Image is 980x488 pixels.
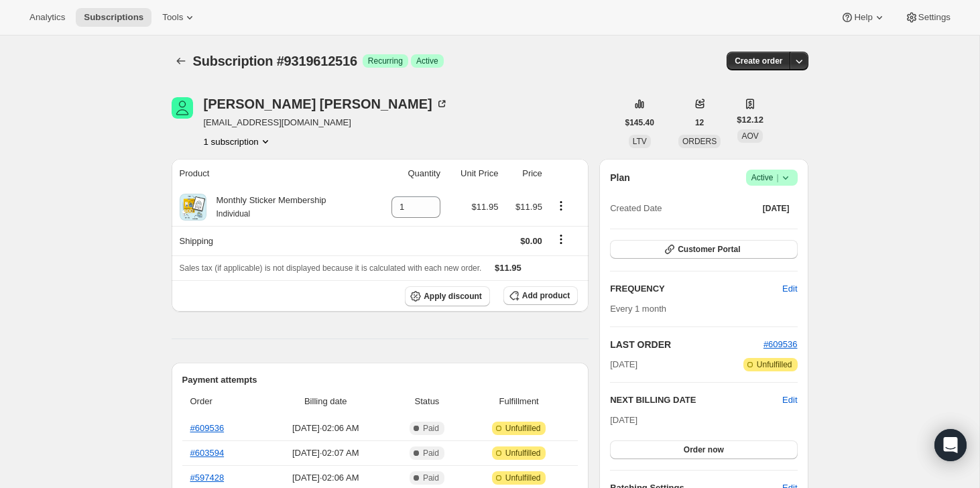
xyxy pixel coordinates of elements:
[763,203,790,214] span: [DATE]
[763,339,798,349] a: #609536
[265,446,386,460] span: [DATE] · 02:07 AM
[265,471,386,485] span: [DATE] · 02:06 AM
[757,359,792,370] span: Unfulfilled
[520,236,542,246] span: $0.00
[206,194,326,221] div: Monthly Sticker Membership
[505,448,541,459] span: Unfulfilled
[755,199,798,218] button: [DATE]
[193,54,357,68] span: Subscription #9319612516
[610,240,797,259] button: Customer Portal
[368,56,403,66] span: Recurring
[180,194,206,221] img: product img
[423,423,439,434] span: Paid
[610,415,637,425] span: [DATE]
[472,202,499,212] span: $11.95
[190,473,225,483] a: #597428
[204,97,448,111] div: [PERSON_NAME] [PERSON_NAME]
[495,263,522,273] span: $11.95
[776,172,778,183] span: |
[522,290,570,301] span: Add product
[550,198,572,213] button: Product actions
[751,171,792,184] span: Active
[617,113,662,132] button: $145.40
[610,440,797,459] button: Order now
[854,12,872,23] span: Help
[782,282,797,296] span: Edit
[180,263,482,273] span: Sales tax (if applicable) is not displayed because it is calculated with each new order.
[763,338,798,351] button: #609536
[204,116,448,129] span: [EMAIL_ADDRESS][DOMAIN_NAME]
[154,8,204,27] button: Tools
[737,113,763,127] span: $12.12
[633,137,647,146] span: LTV
[610,338,763,351] h2: LAST ORDER
[505,423,541,434] span: Unfulfilled
[934,429,967,461] div: Open Intercom Messenger
[684,444,724,455] span: Order now
[610,171,630,184] h2: Plan
[502,159,546,188] th: Price
[550,232,572,247] button: Shipping actions
[21,8,73,27] button: Analytics
[182,387,261,416] th: Order
[468,395,570,408] span: Fulfillment
[217,209,251,219] small: Individual
[515,202,542,212] span: $11.95
[423,448,439,459] span: Paid
[695,117,704,128] span: 12
[505,473,541,483] span: Unfulfilled
[265,395,386,408] span: Billing date
[204,135,272,148] button: Product actions
[172,52,190,70] button: Subscriptions
[182,373,578,387] h2: Payment attempts
[394,395,460,408] span: Status
[735,56,782,66] span: Create order
[444,159,502,188] th: Unit Price
[190,448,225,458] a: #603594
[84,12,143,23] span: Subscriptions
[172,226,373,255] th: Shipping
[727,52,790,70] button: Create order
[610,393,782,407] h2: NEXT BILLING DATE
[76,8,151,27] button: Subscriptions
[741,131,758,141] span: AOV
[405,286,490,306] button: Apply discount
[610,202,662,215] span: Created Date
[610,304,666,314] span: Every 1 month
[372,159,444,188] th: Quantity
[682,137,717,146] span: ORDERS
[678,244,740,255] span: Customer Portal
[29,12,65,23] span: Analytics
[897,8,959,27] button: Settings
[172,159,373,188] th: Product
[265,422,386,435] span: [DATE] · 02:06 AM
[424,291,482,302] span: Apply discount
[423,473,439,483] span: Paid
[610,282,782,296] h2: FREQUENCY
[503,286,578,305] button: Add product
[172,97,193,119] span: Brittany Walsh
[610,358,637,371] span: [DATE]
[687,113,712,132] button: 12
[918,12,951,23] span: Settings
[774,278,805,300] button: Edit
[190,423,225,433] a: #609536
[625,117,654,128] span: $145.40
[162,12,183,23] span: Tools
[416,56,438,66] span: Active
[833,8,894,27] button: Help
[782,393,797,407] button: Edit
